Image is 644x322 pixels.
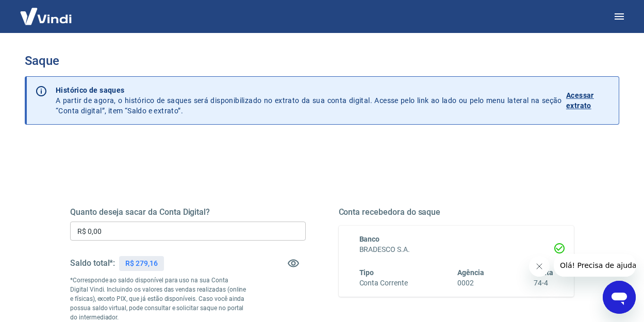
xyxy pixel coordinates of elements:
[457,268,484,277] span: Agência
[70,276,246,322] p: *Corresponde ao saldo disponível para uso na sua Conta Digital Vindi. Incluindo os valores das ve...
[339,207,574,217] h5: Conta recebedora do saque
[56,85,562,95] p: Histórico de saques
[359,244,554,255] h6: BRADESCO S.A.
[12,1,79,32] img: Vindi
[566,90,610,111] p: Acessar extrato
[6,7,87,15] span: Olá! Precisa de ajuda?
[554,254,636,277] iframe: Mensagem da empresa
[359,278,408,289] h6: Conta Corrente
[457,278,484,289] h6: 0002
[70,207,306,217] h5: Quanto deseja sacar da Conta Digital?
[359,268,374,277] span: Tipo
[70,258,115,268] h5: Saldo total*:
[56,85,562,116] p: A partir de agora, o histórico de saques será disponibilizado no extrato da sua conta digital. Ac...
[534,278,553,289] h6: 74-4
[566,85,610,116] a: Acessar extrato
[529,256,550,277] iframe: Fechar mensagem
[125,258,158,269] p: R$ 279,16
[25,54,619,68] h3: Saque
[359,235,380,243] span: Banco
[603,281,636,314] iframe: Botão para abrir a janela de mensagens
